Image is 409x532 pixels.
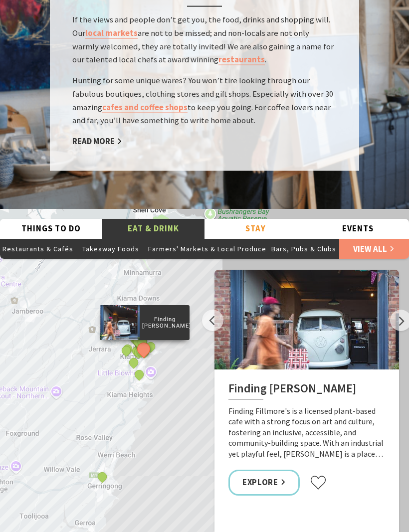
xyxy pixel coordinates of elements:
[228,406,385,460] p: Finding Fillmore's is a licensed plant-based cafe with a strong focus on art and culture, fosteri...
[146,239,269,259] button: Farmers' Markets & Local Produce
[202,310,223,331] button: Previous
[135,345,148,358] button: See detail about Silica Restaurant and Bar
[102,219,204,239] button: Eat & Drink
[72,136,122,147] a: Read More
[228,470,300,496] a: Explore
[120,344,133,357] button: See detail about Green Caffeen
[269,239,339,259] button: Bars, Pubs & Clubs
[72,74,337,128] p: Hunting for some unique wares? You won’t tire looking through our fabulous boutiques, clothing st...
[218,54,265,65] a: restaurants
[85,28,138,39] a: local markets
[140,314,190,330] p: Finding [PERSON_NAME]
[339,239,409,259] a: View All
[204,219,307,239] button: Stay
[136,336,149,349] button: See detail about Penny Whistlers
[310,475,327,490] button: Click to favourite Finding Fillmore's
[228,381,385,399] h2: Finding [PERSON_NAME]
[135,340,153,358] button: See detail about Finding Fillmore's
[76,239,146,259] button: Takeaway Foods
[127,356,140,369] button: See detail about The Brooding Italian
[307,219,409,239] button: Events
[96,470,109,483] button: See detail about The Hill Bar and Kitchen
[72,13,337,67] p: If the views and people don’t get you, the food, drinks and shopping will. Our are not to be miss...
[102,102,188,113] a: cafes and coffee shops
[133,368,146,381] button: See detail about Cin Cin Wine Bar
